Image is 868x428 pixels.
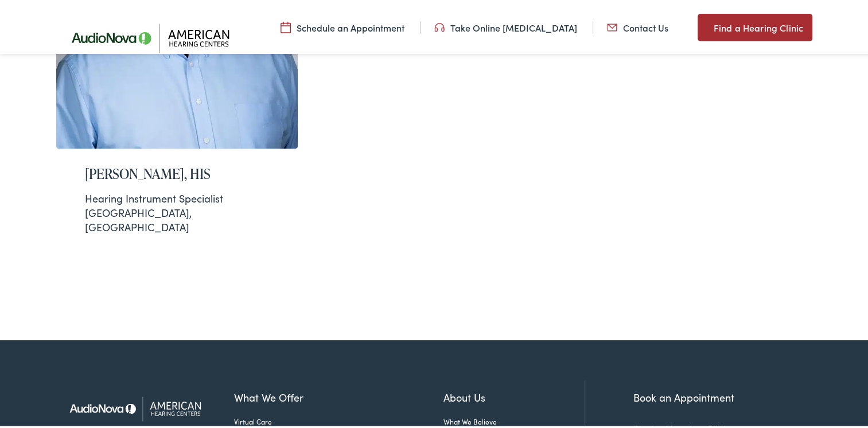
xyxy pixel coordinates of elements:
img: utility icon [434,19,445,32]
img: utility icon [698,18,708,32]
a: What We Offer [234,387,443,402]
a: Contact Us [607,19,668,32]
a: Take Online [MEDICAL_DATA] [434,19,577,32]
a: Virtual Care [234,414,443,424]
a: What We Believe [443,414,585,424]
a: Find a Hearing Clinic [698,11,812,39]
div: Hearing Instrument Specialist [85,189,270,203]
a: About Us [443,387,585,402]
a: Schedule an Appointment [281,19,404,32]
img: utility icon [281,19,291,32]
div: [GEOGRAPHIC_DATA], [GEOGRAPHIC_DATA] [85,189,270,232]
h2: [PERSON_NAME], HIS [85,164,270,180]
img: utility icon [607,19,617,32]
a: Book an Appointment [633,387,734,402]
